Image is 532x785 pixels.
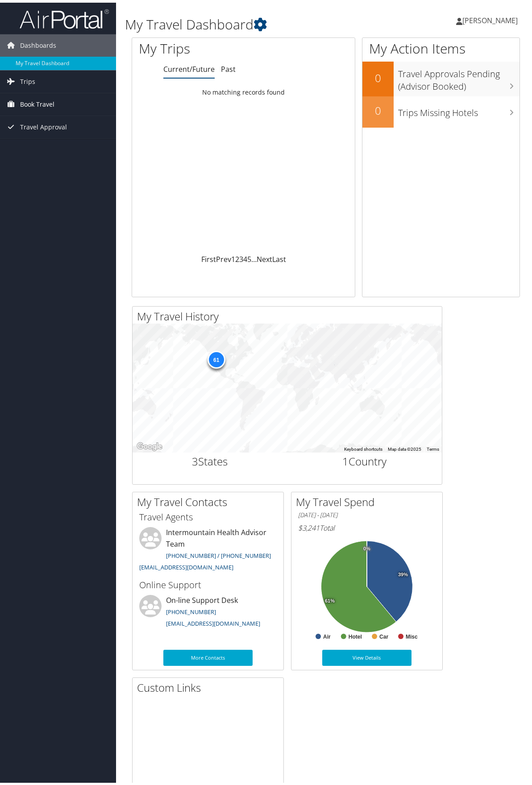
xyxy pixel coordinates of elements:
h3: Trips Missing Hotels [398,100,520,116]
a: [PHONE_NUMBER] / [PHONE_NUMBER] [166,549,271,557]
img: airportal-logo.png [20,6,109,27]
h6: Total [298,520,436,530]
a: Past [221,62,236,71]
tspan: 0% [363,544,370,549]
a: [EMAIL_ADDRESS][DOMAIN_NAME] [166,617,260,625]
button: Keyboard shortcuts [344,444,382,450]
a: Next [257,252,272,262]
h3: Travel Approvals Pending (Advisor Booked) [398,61,520,90]
h6: [DATE] - [DATE] [298,508,436,517]
a: 3 [239,252,243,262]
a: Open this area in Google Maps (opens a new window) [135,438,164,450]
img: Google [135,438,164,450]
span: 1 [342,451,349,466]
a: View Details [322,647,411,663]
span: Travel Approval [20,113,67,136]
text: Air [323,631,331,637]
span: Dashboards [20,32,56,54]
a: 1 [231,252,235,262]
span: … [251,252,257,262]
a: [PERSON_NAME] [456,4,527,31]
h3: Travel Agents [139,508,277,521]
a: Prev [216,252,231,262]
text: Car [379,631,388,637]
h1: My Trips [139,37,255,55]
h2: Country [294,451,436,466]
h1: My Travel Dashboard [125,12,393,31]
div: 61 [207,348,225,366]
a: Terms (opens in new tab) [427,444,439,449]
a: [EMAIL_ADDRESS][DOMAIN_NAME] [139,561,233,569]
h2: My Travel Contacts [137,492,283,507]
tspan: 39% [398,569,408,575]
h3: Online Support [139,576,277,589]
text: Hotel [349,631,362,637]
text: Misc [406,631,418,637]
a: 2 [235,252,239,262]
li: Intermountain Health Advisor Team [135,524,281,572]
span: 3 [192,451,198,466]
tspan: 61% [325,596,335,601]
a: 0Travel Approvals Pending (Advisor Booked) [362,59,520,93]
h2: My Travel History [137,306,442,321]
span: $3,241 [298,520,320,530]
h1: My Action Items [362,37,520,55]
a: Last [272,252,286,262]
a: [PHONE_NUMBER] [166,605,216,613]
span: [PERSON_NAME] [462,13,518,23]
span: Map data ©2025 [388,444,421,449]
h2: My Travel Spend [296,492,442,507]
li: On-line Support Desk [135,592,281,629]
a: 0Trips Missing Hotels [362,94,520,125]
a: Current/Future [163,62,215,71]
td: No matching records found [132,82,355,98]
a: More Contacts [163,647,253,663]
span: Trips [20,68,35,90]
h2: 0 [362,68,394,83]
a: 4 [243,252,247,262]
a: First [201,252,216,262]
h2: 0 [362,100,394,116]
h2: States [139,451,281,466]
h2: Custom Links [137,677,283,693]
span: Book Travel [20,91,54,113]
a: 5 [247,252,251,262]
